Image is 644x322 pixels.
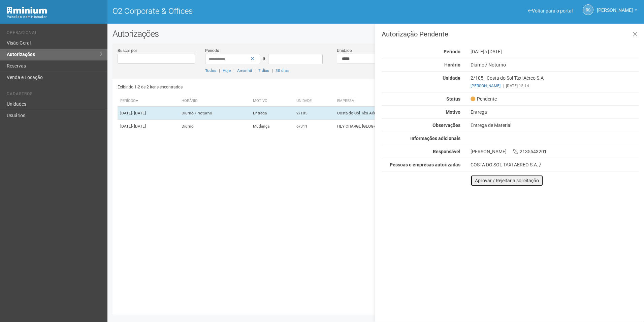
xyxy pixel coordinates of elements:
h1: O2 Corporate & Offices [112,7,371,16]
span: Rayssa Soares Ribeiro [597,1,633,13]
strong: Pessoas e empresas autorizadas [390,162,460,167]
a: RS [583,4,593,15]
strong: Unidade [443,75,460,81]
td: HEY CHARGE [GEOGRAPHIC_DATA] [334,120,471,133]
strong: Período [444,49,460,54]
th: Empresa [334,96,471,107]
div: 2/105 - Costa do Sol Táxi Aéreo S.A [465,75,644,89]
div: COSTA DO SOL TAXI AEREO S.A. / [471,162,639,168]
td: 6/311 [294,120,334,133]
span: - [DATE] [132,124,146,129]
strong: Responsável [433,149,460,154]
div: Entrega [465,109,644,115]
strong: Informações adicionais [410,136,460,141]
span: a [263,56,265,61]
th: Unidade [294,96,334,107]
img: Minium [7,7,47,14]
div: [DATE] [465,49,644,55]
h3: Autorização Pendente [382,31,639,37]
div: [PERSON_NAME] 2135543201 [465,149,644,155]
li: Operacional [7,30,102,37]
label: Unidade [337,48,352,54]
td: Mudança [250,120,294,133]
td: Entrega [250,107,294,120]
th: Horário [179,96,250,107]
button: Aprovar / Rejeitar a solicitação [471,175,543,186]
strong: Horário [444,62,460,68]
a: 30 dias [276,68,289,73]
div: Diurno / Noturno [465,62,644,68]
a: 7 dias [258,68,269,73]
td: Costa do Sol Táxi Aéreo S.A [334,107,471,120]
label: Buscar por [118,48,137,54]
strong: Status [446,96,460,102]
td: [DATE] [118,120,179,133]
th: Motivo [250,96,294,107]
div: [DATE] 12:14 [471,83,639,89]
span: - [DATE] [132,111,146,115]
a: Hoje [223,68,231,73]
div: Painel do Administrador [7,14,102,20]
a: Amanhã [237,68,252,73]
th: Período [118,96,179,107]
a: [PERSON_NAME] [471,83,501,88]
a: Todos [205,68,216,73]
span: Pendente [471,96,497,102]
span: a [DATE] [484,49,502,54]
a: [PERSON_NAME] [597,8,637,14]
td: Diurno [179,120,250,133]
strong: Motivo [446,109,460,115]
span: | [233,68,234,73]
div: Exibindo 1-2 de 2 itens encontrados [118,82,374,92]
td: Diurno / Noturno [179,107,250,120]
label: Período [205,48,219,54]
div: Entrega de Material [465,122,644,128]
span: | [255,68,256,73]
span: | [272,68,273,73]
td: [DATE] [118,107,179,120]
li: Cadastros [7,91,102,99]
td: 2/105 [294,107,334,120]
span: | [219,68,220,73]
a: Voltar para o portal [528,8,573,14]
strong: Observações [432,123,460,128]
span: | [503,83,504,88]
h2: Autorizações [112,29,639,39]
